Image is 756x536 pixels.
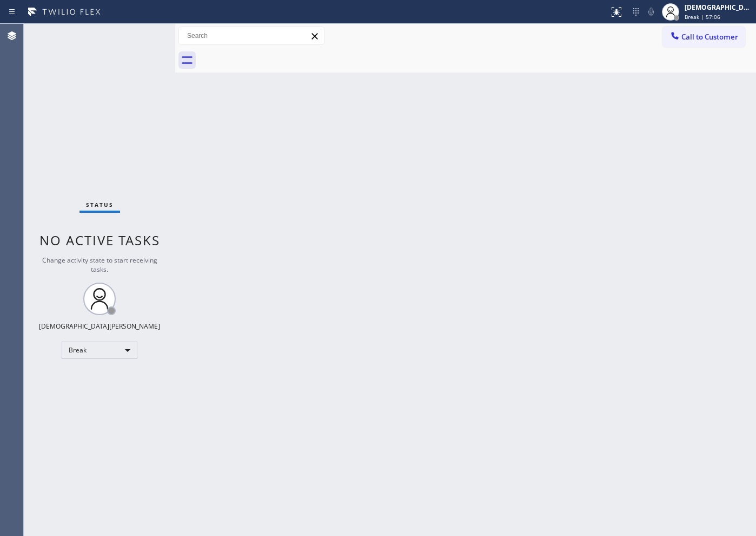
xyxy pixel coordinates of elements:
button: Call to Customer [662,27,745,47]
span: Call to Customer [681,32,738,42]
div: [DEMOGRAPHIC_DATA][PERSON_NAME] [685,3,753,12]
span: Change activity state to start receiving tasks. [42,256,157,274]
button: Mute [644,4,659,19]
div: [DEMOGRAPHIC_DATA][PERSON_NAME] [39,322,160,331]
span: No active tasks [39,231,160,249]
div: Break [62,342,137,359]
span: Break | 57:06 [685,13,720,21]
span: Status [86,201,114,208]
input: Search [179,27,324,44]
